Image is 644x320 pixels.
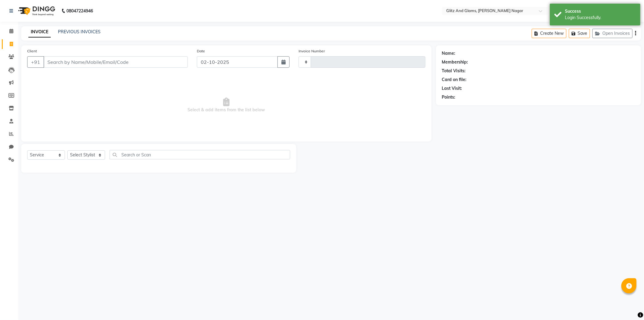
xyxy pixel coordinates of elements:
[442,85,462,92] div: Last Visit:
[592,29,633,38] button: Open Invoices
[619,296,638,314] iframe: chat widget
[442,94,456,100] div: Points:
[565,8,636,15] div: Success
[27,75,425,136] span: Select & add items from the list below
[110,150,290,159] input: Search or Scan
[27,56,44,68] button: +91
[569,29,590,38] button: Save
[442,50,456,57] div: Name:
[442,68,466,74] div: Total Visits:
[66,2,93,19] b: 08047224946
[299,48,325,54] label: Invoice Number
[15,2,57,19] img: logo
[197,48,205,54] label: Date
[43,56,188,68] input: Search by Name/Mobile/Email/Code
[442,77,467,83] div: Card on file:
[27,48,37,54] label: Client
[28,27,51,38] a: INVOICE
[442,59,468,65] div: Membership:
[58,29,101,34] a: PREVIOUS INVOICES
[565,15,636,21] div: Login Successfully.
[532,29,566,38] button: Create New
